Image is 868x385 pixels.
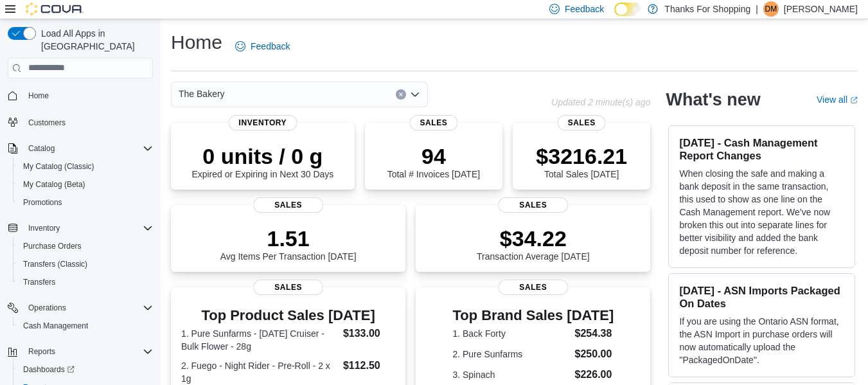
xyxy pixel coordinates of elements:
button: Customers [3,112,158,131]
span: Sales [409,115,457,130]
h1: Home [171,30,222,55]
div: Total Sales [DATE] [536,143,627,179]
h3: [DATE] - Cash Management Report Changes [679,136,844,162]
p: Updated 2 minute(s) ago [551,97,650,107]
p: 94 [387,143,480,169]
a: My Catalog (Classic) [18,159,100,174]
dt: 3. Spinach [452,368,569,381]
span: Sales [498,197,569,213]
span: Reports [23,344,153,359]
svg: External link [850,96,858,104]
dd: $250.00 [575,346,614,362]
a: Purchase Orders [18,238,87,254]
span: My Catalog (Classic) [18,159,153,174]
p: 0 units / 0 g [191,143,333,169]
p: | [756,1,758,17]
div: Daulton MacDonald [763,1,779,17]
span: Transfers [23,277,55,287]
span: Cash Management [23,321,88,331]
span: Transfers (Classic) [18,256,153,272]
dt: 1. Back Forty [452,327,569,340]
button: Reports [3,343,158,361]
button: Inventory [23,220,65,236]
span: Transfers [18,274,153,290]
a: Transfers (Classic) [18,256,93,272]
button: Clear input [396,89,406,100]
span: Sales [558,115,606,130]
button: Purchase Orders [13,237,158,255]
span: Transfers (Classic) [23,259,87,269]
a: Cash Management [18,318,93,334]
span: Reports [28,346,55,357]
span: Home [28,91,49,101]
span: My Catalog (Beta) [23,179,85,190]
img: Cova [26,3,84,15]
h3: Top Product Sales [DATE] [181,308,395,323]
span: Inventory [229,115,297,130]
div: Expired or Expiring in Next 30 Days [191,143,333,179]
a: Promotions [18,195,67,210]
button: My Catalog (Beta) [13,175,158,193]
dt: 2. Fuego - Night Rider - Pre-Roll - 2 x 1g [181,359,338,385]
dd: $133.00 [343,326,395,341]
dd: $254.38 [575,326,614,341]
button: Inventory [3,219,158,237]
button: Reports [23,344,60,359]
span: Catalog [28,143,55,154]
div: Avg Items Per Transaction [DATE] [220,226,357,262]
button: My Catalog (Classic) [13,157,158,175]
button: Promotions [13,193,158,211]
div: Transaction Average [DATE] [477,226,590,262]
span: Operations [23,300,153,316]
span: Sales [498,280,569,295]
button: Operations [3,299,158,317]
span: Cash Management [18,318,153,334]
span: Home [23,87,153,103]
dd: $226.00 [575,367,614,382]
span: Dashboards [18,362,153,377]
p: Thanks For Shopping [664,1,750,17]
dd: $112.50 [343,358,395,373]
button: Transfers (Classic) [13,255,158,273]
span: My Catalog (Classic) [23,161,94,172]
h3: Top Brand Sales [DATE] [452,308,614,323]
dt: 1. Pure Sunfarms - [DATE] Cruiser - Bulk Flower - 28g [181,327,338,353]
p: When closing the safe and making a bank deposit in the same transaction, this used to show as one... [679,167,844,257]
p: $3216.21 [536,143,627,169]
button: Cash Management [13,317,158,335]
span: The Bakery [179,86,225,102]
a: View allExternal link [817,94,858,105]
span: Load All Apps in [GEOGRAPHIC_DATA] [36,27,153,53]
span: Feedback [565,3,604,15]
a: Home [23,88,54,103]
span: Inventory [23,220,153,236]
p: $34.22 [477,226,590,251]
span: Sales [253,197,324,213]
h3: [DATE] - ASN Imports Packaged On Dates [679,284,844,310]
button: Catalog [23,141,60,156]
a: Dashboards [18,362,80,377]
h2: What's new [666,89,760,110]
span: Customers [23,114,153,130]
span: DM [765,1,777,17]
p: If you are using the Ontario ASN format, the ASN Import in purchase orders will now automatically... [679,315,844,366]
input: Dark Mode [614,3,641,16]
a: Transfers [18,274,60,290]
span: Purchase Orders [23,241,82,251]
span: Sales [253,280,324,295]
span: Operations [28,303,66,313]
div: Total # Invoices [DATE] [387,143,480,179]
span: Dark Mode [614,16,615,17]
span: Dashboards [23,364,75,375]
a: Dashboards [13,361,158,379]
button: Catalog [3,139,158,157]
a: Customers [23,115,71,130]
span: Catalog [23,141,153,156]
span: Purchase Orders [18,238,153,254]
a: My Catalog (Beta) [18,177,91,192]
span: Promotions [23,197,62,208]
p: [PERSON_NAME] [784,1,858,17]
p: 1.51 [220,226,357,251]
span: Inventory [28,223,60,233]
button: Home [3,86,158,105]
